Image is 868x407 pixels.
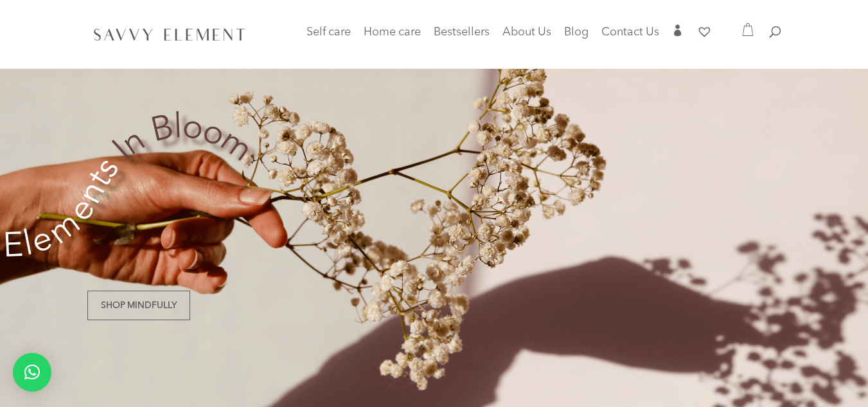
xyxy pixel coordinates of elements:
[502,26,551,38] span: About Us
[364,26,421,38] span: Home care
[564,26,589,38] span: Blog
[672,24,684,36] span: 
[672,24,684,46] a: 
[434,28,490,46] a: Bestsellers
[90,24,249,44] img: SavvyElement
[87,291,190,320] a: Shop Mindfully
[306,26,351,38] span: Self care
[306,28,351,53] a: Self care
[434,26,490,38] span: Bestsellers
[564,28,589,46] a: Blog
[601,28,659,46] a: Contact Us
[502,28,551,46] a: About Us
[601,26,659,38] span: Contact Us
[364,28,421,53] a: Home care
